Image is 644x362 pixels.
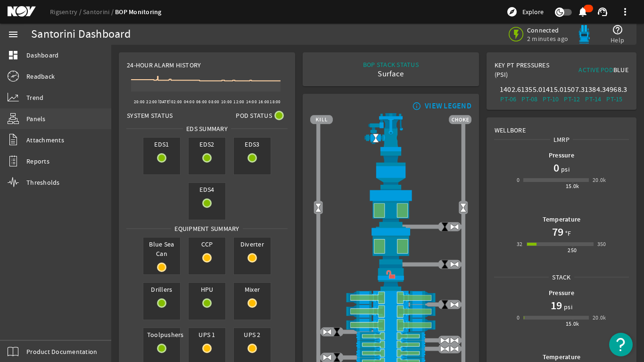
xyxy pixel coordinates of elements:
[158,99,171,105] text: [DATE]
[551,298,562,313] h1: 19
[542,85,560,94] div: 1415.0
[566,319,579,329] div: 15.0k
[440,260,450,270] img: ValveClose.png
[270,99,281,105] text: 18:00
[127,111,173,120] span: System Status
[585,85,602,94] div: 1384.3
[440,336,450,346] img: ValveOpen.png
[593,175,606,185] div: 20.0k
[143,238,180,260] span: Blue Sea Can
[597,6,608,17] mat-icon: support_agent
[522,7,544,16] span: Explore
[606,85,623,94] div: 4968.3
[552,224,563,239] h1: 79
[517,175,520,185] div: 0
[314,203,323,213] img: Valve2Open.png
[440,222,450,232] img: ValveClose.png
[310,332,471,340] img: PipeRamOpen.png
[322,327,332,337] img: ValveOpen.png
[332,327,342,337] img: ValveClose.png
[83,8,115,16] a: Santorini
[127,60,201,70] span: 24-Hour Alarm History
[527,34,568,43] span: 2 minutes ago
[209,99,220,105] text: 08:00
[50,8,83,16] a: Rigsentry
[612,24,623,35] mat-icon: help_outline
[26,347,97,356] span: Product Documentation
[578,66,613,74] span: Active Pod
[234,328,271,341] span: UPS 2
[189,328,225,341] span: UPS 1
[363,60,419,69] div: BOP STACK STATUS
[26,50,58,60] span: Dashboard
[450,336,460,346] img: ValveOpen.png
[143,283,180,296] span: Drillers
[310,304,471,318] img: ShearRamOpen.png
[310,318,471,332] img: ShearRamOpen.png
[8,49,19,61] mat-icon: dashboard
[609,333,633,356] button: Open Resource Center
[310,264,471,291] img: RiserConnectorUnlock.png
[310,227,471,264] img: LowerAnnularOpen.png
[563,94,581,104] div: PT-12
[566,181,579,191] div: 15.0k
[26,178,60,187] span: Thresholds
[611,35,624,45] span: Help
[549,151,574,160] b: Pressure
[521,94,538,104] div: PT-08
[183,124,231,133] span: EDS SUMMARY
[543,353,581,362] b: Temperature
[575,25,594,44] img: Bluepod.svg
[606,94,623,104] div: PT-15
[495,60,561,83] div: Key PT Pressures (PSI)
[542,94,560,104] div: PT-10
[553,160,559,175] h1: 0
[503,4,547,19] button: Explore
[26,72,55,81] span: Readback
[189,238,225,251] span: CCP
[8,29,19,40] mat-icon: menu
[450,300,460,310] img: ValveOpen.png
[221,99,232,105] text: 10:00
[26,114,46,123] span: Panels
[517,313,520,322] div: 0
[597,239,606,249] div: 350
[563,229,571,238] span: °F
[236,111,272,120] span: Pod Status
[613,66,628,74] span: Blue
[550,135,573,144] span: LMRP
[562,302,572,312] span: psi
[310,151,471,189] img: FlexJoint.png
[189,183,225,196] span: EDS4
[233,99,244,105] text: 12:00
[310,340,471,349] img: PipeRamOpen.png
[450,260,460,270] img: ValveOpen.png
[171,224,242,233] span: Equipment Summary
[614,0,636,23] button: more_vert
[549,272,574,282] span: Stack
[506,6,518,17] mat-icon: explore
[559,165,570,174] span: psi
[517,239,523,249] div: 32
[500,85,517,94] div: 1402.6
[26,156,50,166] span: Reports
[26,93,43,102] span: Trend
[440,344,450,354] img: ValveOpen.png
[26,135,64,145] span: Attachments
[568,246,577,255] div: 250
[577,6,588,17] mat-icon: notifications
[585,94,602,104] div: PT-14
[171,99,182,105] text: 02:00
[146,99,157,105] text: 22:00
[450,344,460,354] img: ValveOpen.png
[440,300,450,310] img: ValveClose.png
[134,99,145,105] text: 20:00
[425,101,471,111] div: VIEW LEGEND
[246,99,257,105] text: 14:00
[234,283,271,296] span: Mixer
[196,99,207,105] text: 06:00
[310,113,471,151] img: RiserAdapter.png
[410,102,421,110] mat-icon: info_outline
[543,215,581,224] b: Temperature
[371,133,381,143] img: Valve2Open.png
